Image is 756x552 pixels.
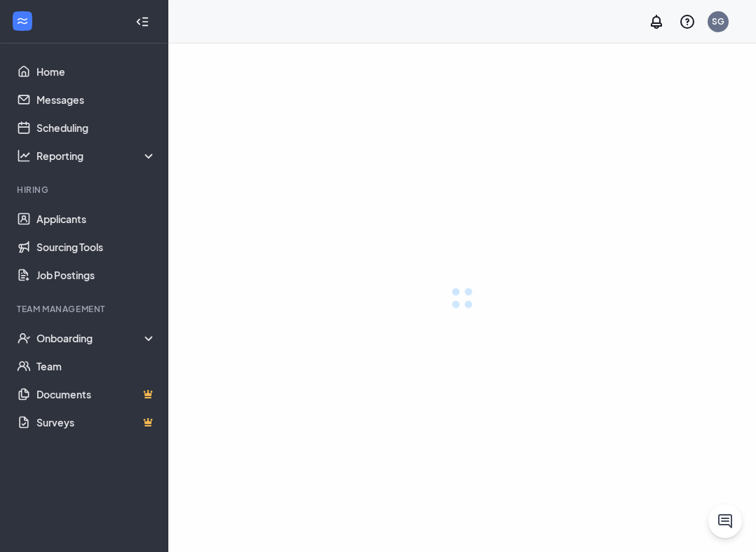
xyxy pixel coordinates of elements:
[36,380,156,408] a: DocumentsCrown
[36,408,156,436] a: SurveysCrown
[17,303,154,315] div: Team Management
[36,205,156,233] a: Applicants
[717,513,734,530] svg: ChatActive
[36,352,156,380] a: Team
[36,58,156,86] a: Home
[36,86,156,114] a: Messages
[17,331,31,345] svg: UserCheck
[36,331,157,345] div: Onboarding
[15,14,29,28] svg: WorkstreamLogo
[135,15,149,29] svg: Collapse
[17,184,154,196] div: Hiring
[36,149,157,163] div: Reporting
[712,15,724,27] div: SG
[36,261,156,289] a: Job Postings
[36,114,156,142] a: Scheduling
[17,149,31,163] svg: Analysis
[679,13,696,30] svg: QuestionInfo
[708,504,742,538] button: ChatActive
[36,233,156,261] a: Sourcing Tools
[648,13,665,30] svg: Notifications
